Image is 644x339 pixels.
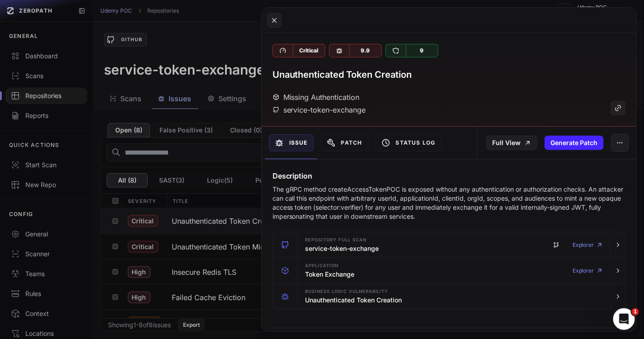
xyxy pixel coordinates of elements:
span: 1 [632,308,639,315]
h3: Token Exchange [306,270,355,279]
a: Full View [486,136,537,150]
button: Repository Full scan service-token-exchange Explorer [273,232,625,258]
div: service-token-exchange [273,104,366,115]
button: Business Logic Vulnerability Unauthenticated Token Creation [273,284,625,309]
h3: service-token-exchange [306,244,379,253]
span: Business Logic Vulnerability [306,289,389,294]
a: Explorer [573,236,603,254]
button: Application Token Exchange Explorer [273,258,625,283]
span: Application [306,264,339,268]
button: Generate Patch [545,136,604,150]
iframe: Intercom live chat [613,308,635,330]
h3: Unauthenticated Token Creation [306,296,402,305]
button: Issue [269,134,314,151]
button: Status Log [376,134,442,151]
h4: Description [273,170,625,181]
p: The gRPC method createAccessTokenPOC is exposed without any authentication or authorization check... [273,185,625,221]
span: Repository Full scan [306,238,367,242]
button: Patch [321,134,368,151]
a: Explorer [573,262,603,280]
